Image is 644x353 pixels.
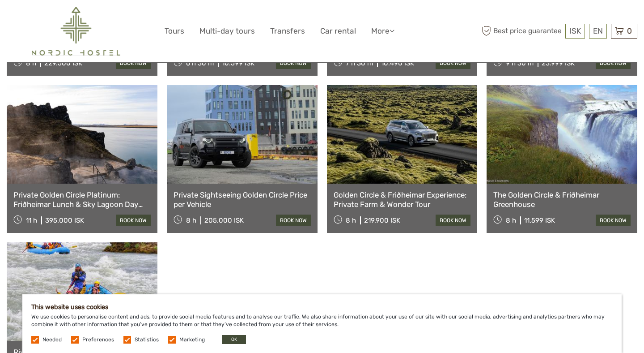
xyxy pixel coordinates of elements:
div: EN [589,24,607,39]
h5: This website uses cookies [31,303,613,311]
button: OK [222,335,246,344]
span: 8 h [346,216,356,224]
a: Golden Circle & Friðheimar Experience: Private Farm & Wonder Tour [334,190,471,209]
a: Multi-day tours [199,25,255,38]
a: book now [436,57,470,69]
div: 229.500 ISK [44,59,82,67]
a: More [371,25,394,38]
div: 23.999 ISK [542,59,575,67]
div: 205.000 ISK [204,216,244,224]
div: 219.900 ISK [364,216,400,224]
span: 8 h [186,216,196,224]
label: Statistics [135,336,159,344]
div: 10.599 ISK [222,59,254,67]
button: Open LiveChat chat widget [103,14,114,25]
span: Best price guarantee [480,24,563,39]
span: 6 h 30 m [186,59,214,67]
div: 11.599 ISK [524,216,555,224]
span: ISK [569,26,581,35]
a: book now [596,215,631,226]
a: book now [276,215,311,226]
span: 11 h [26,216,37,224]
a: book now [116,215,151,226]
a: Private Golden Circle Platinum: Friðheimar Lunch & Sky Lagoon Day Tour [13,190,151,209]
label: Marketing [179,336,205,344]
div: 10.490 ISK [381,59,414,67]
a: book now [596,57,631,69]
a: Private Sightseeing Golden Circle Price per Vehicle [174,190,311,209]
a: book now [116,57,151,69]
span: 7 h 30 m [346,59,373,67]
span: 9 h 30 m [506,59,534,67]
span: 8 h [506,216,516,224]
p: We're away right now. Please check back later! [13,16,101,23]
a: Car rental [320,25,356,38]
a: The Golden Circle & Friðheimar Greenhouse [493,190,631,209]
div: We use cookies to personalise content and ads, to provide social media features and to analyse ou... [22,294,622,353]
label: Needed [42,336,62,344]
img: 2454-61f15230-a6bf-4303-aa34-adabcbdb58c5_logo_big.png [32,7,120,56]
a: book now [436,215,470,226]
div: 395.000 ISK [45,216,84,224]
a: Tours [165,25,184,38]
a: Transfers [270,25,305,38]
label: Preferences [82,336,114,344]
span: 0 [626,26,633,35]
span: 8 h [26,59,36,67]
a: book now [276,57,311,69]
